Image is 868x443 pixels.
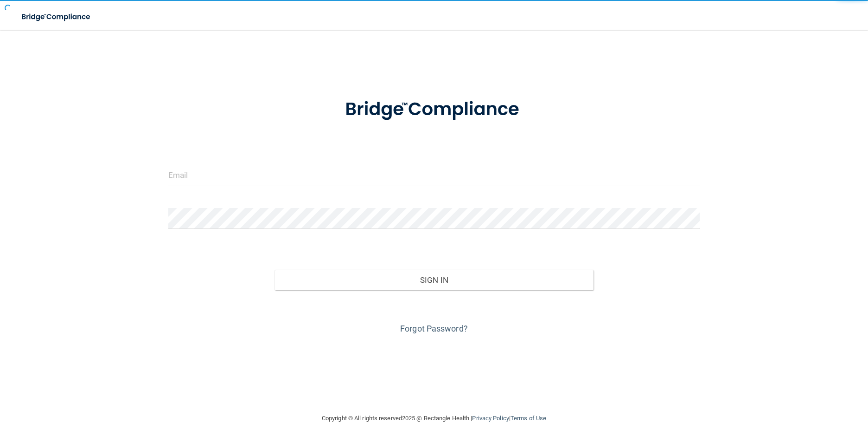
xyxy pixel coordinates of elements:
a: Forgot Password? [400,324,468,333]
input: Email [168,164,700,185]
img: bridge_compliance_login_screen.278c3ca4.svg [326,85,542,134]
div: Copyright © All rights reserved 2025 @ Rectangle Health | | [265,404,603,433]
img: bridge_compliance_login_screen.278c3ca4.svg [14,7,99,26]
a: Terms of Use [511,415,546,422]
button: Sign In [274,270,594,290]
a: Privacy Policy [472,415,509,422]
